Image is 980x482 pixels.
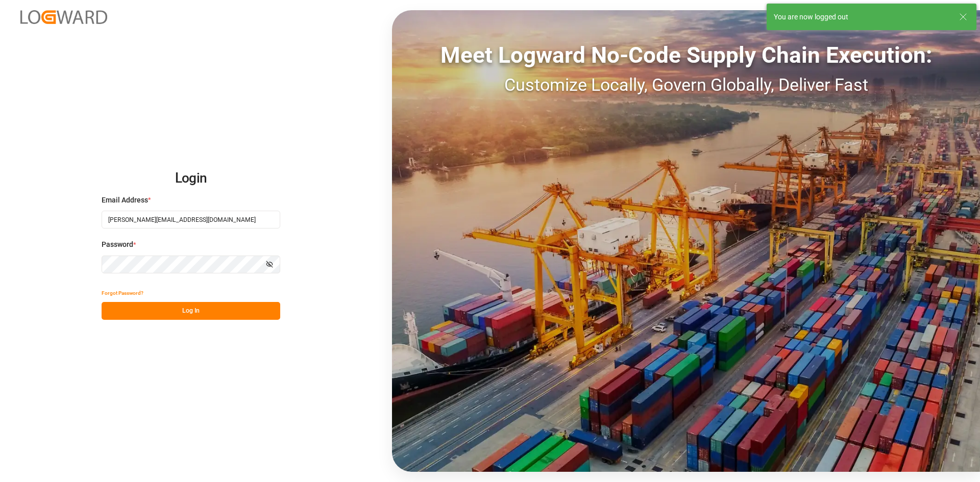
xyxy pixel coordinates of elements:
span: Password [102,239,133,250]
div: You are now logged out [774,12,949,22]
span: Email Address [102,195,148,206]
button: Forgot Password? [102,284,143,302]
div: Customize Locally, Govern Globally, Deliver Fast [392,72,980,98]
button: Log In [102,302,280,320]
input: Enter your email [102,211,280,229]
h2: Login [102,162,280,195]
div: Meet Logward No-Code Supply Chain Execution: [392,38,980,72]
img: Logward_new_orange.png [20,10,107,24]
